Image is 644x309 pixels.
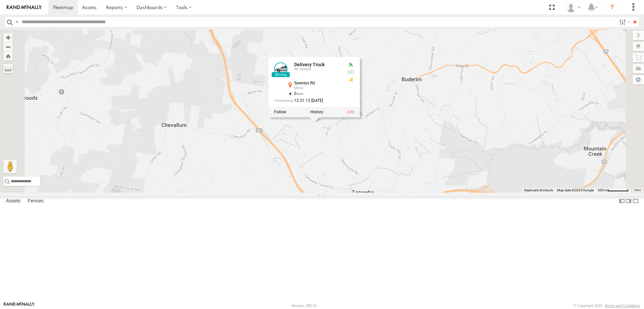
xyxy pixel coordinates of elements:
[14,17,19,27] label: Search Query
[274,62,287,76] a: View Asset Details
[24,196,47,206] label: Fences
[574,304,640,308] div: © Copyright 2025 -
[294,67,341,71] div: All Assets
[619,196,625,206] label: Dock Summary Table to the Left
[291,304,317,308] div: Version: 305.01
[557,188,594,192] span: Map data ©2025 Google
[524,188,553,193] button: Keyboard shortcuts
[294,86,341,90] div: Mons
[3,64,13,73] label: Measure
[598,188,607,192] span: 500 m
[346,62,355,68] div: Valid GPS Fix
[3,160,17,173] button: Drag Pegman onto the map to open Street View
[607,2,618,13] i: ?
[616,17,631,27] label: Search Filter Options
[7,5,42,10] img: rand-logo.svg
[633,75,644,84] label: Map Settings
[625,196,632,206] label: Dock Summary Table to the Right
[294,91,303,96] span: 0
[605,304,640,308] a: Terms and Conditions
[347,110,355,114] a: View Asset Details
[3,51,13,61] button: Zoom Home
[346,69,355,75] div: No voltage information received from this device.
[596,188,631,193] button: Map scale: 500 m per 59 pixels
[274,110,286,114] label: Realtime tracking of Asset
[294,62,325,67] a: Delivery Truck
[310,110,323,114] label: View Asset History
[346,77,355,82] div: GSM Signal = 3
[4,302,35,309] a: Visit our Website
[563,2,583,12] div: Laura Van Bruggen
[3,42,13,51] button: Zoom out
[634,189,641,192] a: Terms
[632,196,639,206] label: Hide Summary Table
[3,196,24,206] label: Assets
[3,33,13,42] button: Zoom in
[294,81,341,85] div: Sawreys Rd
[274,99,341,103] div: Date/time of location update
